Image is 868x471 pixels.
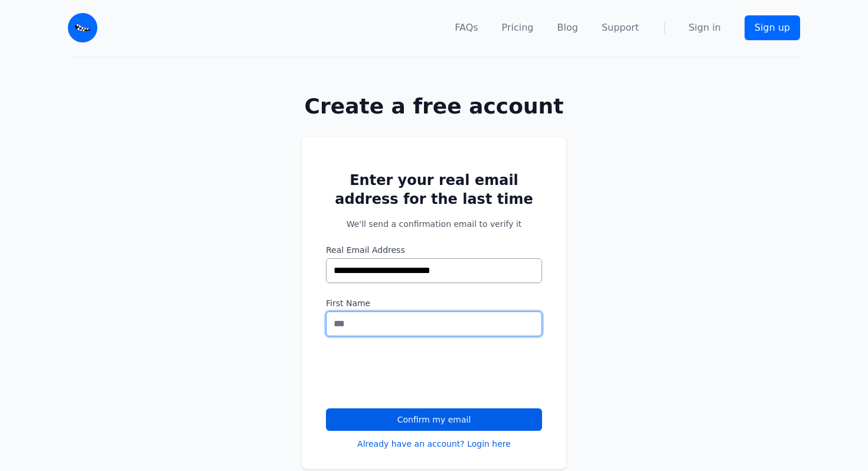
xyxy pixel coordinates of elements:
[745,15,800,40] a: Sign up
[557,21,578,35] a: Blog
[326,244,542,256] label: Real Email Address
[264,95,604,118] h1: Create a free account
[68,13,97,43] img: Email Monster
[326,171,542,209] h2: Enter your real email address for the last time
[455,21,478,35] a: FAQs
[502,21,534,35] a: Pricing
[326,408,542,431] button: Confirm my email
[326,297,542,309] label: First Name
[326,350,505,397] iframe: reCAPTCHA
[602,21,639,35] a: Support
[688,21,721,35] a: Sign in
[326,218,542,230] p: We'll send a confirmation email to verify it
[357,438,511,450] a: Already have an account? Login here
